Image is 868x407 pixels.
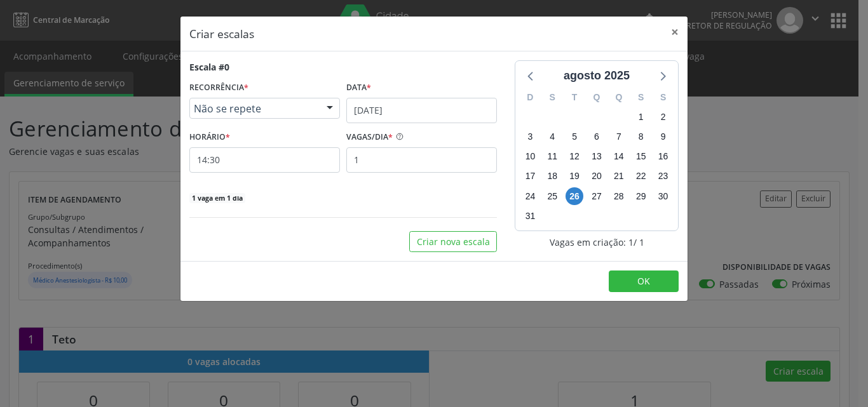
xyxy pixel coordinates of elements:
[543,148,561,166] span: segunda-feira, 11 de agosto de 2025
[586,88,608,107] div: Q
[521,128,539,146] span: domingo, 3 de agosto de 2025
[521,187,539,205] span: domingo, 24 de agosto de 2025
[630,88,652,107] div: S
[654,128,672,146] span: sábado, 9 de agosto de 2025
[559,67,635,84] div: agosto 2025
[521,168,539,185] span: domingo, 17 de agosto de 2025
[543,168,561,185] span: segunda-feira, 18 de agosto de 2025
[588,148,606,166] span: quarta-feira, 13 de agosto de 2025
[189,147,340,173] input: 00:00
[564,88,586,107] div: T
[637,275,650,287] span: OK
[610,168,628,185] span: quinta-feira, 21 de agosto de 2025
[566,148,583,166] span: terça-feira, 12 de agosto de 2025
[609,270,679,292] button: OK
[189,25,254,42] h5: Criar escalas
[654,108,672,126] span: sábado, 2 de agosto de 2025
[607,88,630,107] div: Q
[519,88,541,107] div: D
[541,88,564,107] div: S
[521,148,539,166] span: domingo, 10 de agosto de 2025
[346,98,497,123] input: Selecione uma data
[189,60,229,74] div: Escala #0
[566,187,583,205] span: terça-feira, 26 de agosto de 2025
[515,236,679,249] div: Vagas em criação: 1
[610,148,628,166] span: quinta-feira, 14 de agosto de 2025
[543,128,561,146] span: segunda-feira, 4 de agosto de 2025
[409,231,497,253] button: Criar nova escala
[634,236,644,249] span: / 1
[194,102,314,115] span: Não se repete
[346,128,393,147] label: VAGAS/DIA
[346,78,371,98] label: Data
[588,168,606,185] span: quarta-feira, 20 de agosto de 2025
[543,187,561,205] span: segunda-feira, 25 de agosto de 2025
[632,168,650,185] span: sexta-feira, 22 de agosto de 2025
[566,168,583,185] span: terça-feira, 19 de agosto de 2025
[393,128,404,141] ion-icon: help circle outline
[566,128,583,146] span: terça-feira, 5 de agosto de 2025
[632,128,650,146] span: sexta-feira, 8 de agosto de 2025
[189,128,230,147] label: HORÁRIO
[610,128,628,146] span: quinta-feira, 7 de agosto de 2025
[189,78,248,98] label: RECORRÊNCIA
[588,128,606,146] span: quarta-feira, 6 de agosto de 2025
[632,148,650,166] span: sexta-feira, 15 de agosto de 2025
[662,17,688,48] button: Close
[588,187,606,205] span: quarta-feira, 27 de agosto de 2025
[654,148,672,166] span: sábado, 16 de agosto de 2025
[632,187,650,205] span: sexta-feira, 29 de agosto de 2025
[521,207,539,225] span: domingo, 31 de agosto de 2025
[610,187,628,205] span: quinta-feira, 28 de agosto de 2025
[652,88,674,107] div: S
[654,187,672,205] span: sábado, 30 de agosto de 2025
[189,193,245,203] span: 1 vaga em 1 dia
[632,108,650,126] span: sexta-feira, 1 de agosto de 2025
[654,168,672,185] span: sábado, 23 de agosto de 2025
